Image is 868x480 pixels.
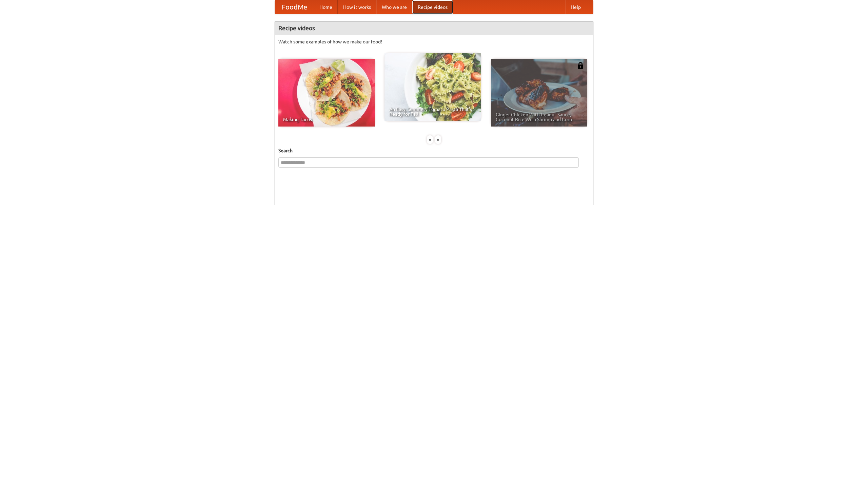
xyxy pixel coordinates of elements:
a: Help [565,0,586,14]
span: An Easy, Summery Tomato Pasta That's Ready for Fall [389,107,476,116]
div: » [435,135,441,144]
a: Home [314,0,338,14]
a: An Easy, Summery Tomato Pasta That's Ready for Fall [384,53,481,121]
a: How it works [338,0,376,14]
span: Making Tacos [283,117,370,122]
a: Making Tacos [278,59,375,127]
div: « [427,135,433,144]
h4: Recipe videos [275,21,593,35]
p: Watch some examples of how we make our food! [278,38,590,45]
a: Recipe videos [412,0,453,14]
h5: Search [278,147,590,154]
a: Who we are [376,0,412,14]
img: 483408.png [577,62,584,69]
a: FoodMe [275,0,314,14]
